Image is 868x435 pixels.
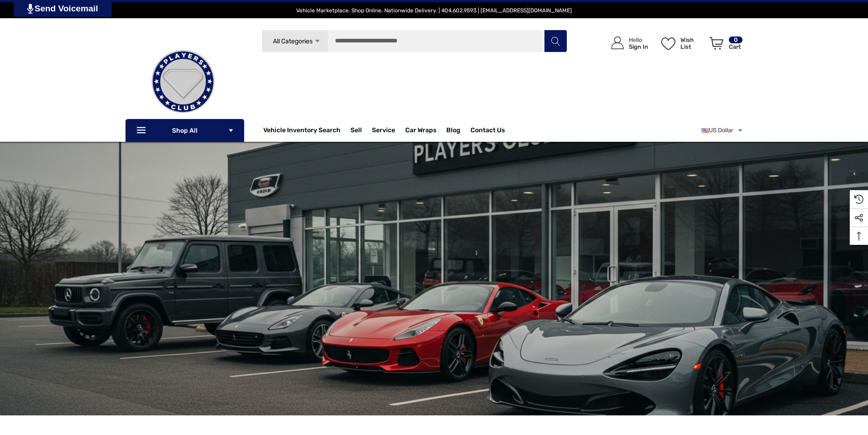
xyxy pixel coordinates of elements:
[296,7,572,14] span: Vehicle Marketplace. Shop Online. Nationwide Delivery. | 404.602.9593 | [EMAIL_ADDRESS][DOMAIN_NAME]
[710,37,723,50] svg: Review Your Cart
[611,36,624,49] svg: Icon User Account
[350,126,362,136] span: Sell
[701,121,743,140] a: USD
[405,121,446,140] a: Car Wraps
[263,126,340,136] a: Vehicle Inventory Search
[601,27,653,59] a: Sign in
[854,213,863,223] svg: Social Media
[261,30,328,52] a: All Categories Icon Arrow Down Icon Arrow Up
[854,195,863,204] svg: Recently Viewed
[680,36,705,50] p: Wish List
[850,232,868,241] svg: Top
[314,38,321,45] svg: Icon Arrow Down
[446,126,460,136] a: Blog
[729,43,743,50] p: Cart
[405,126,436,136] span: Car Wraps
[228,127,234,134] svg: Icon Arrow Down
[544,30,567,52] button: Search
[372,126,395,136] a: Service
[661,37,675,50] svg: Wish List
[471,126,505,136] a: Contact Us
[729,36,743,43] p: 0
[125,119,244,142] p: Shop All
[657,27,706,59] a: Wish List Wish List
[137,36,229,127] img: Players Club | Cars For Sale
[629,36,648,43] p: Hello
[350,121,372,140] a: Sell
[136,125,149,136] svg: Icon Line
[272,37,312,45] span: All Categories
[27,4,33,14] img: PjwhLS0gR2VuZXJhdG9yOiBHcmF2aXQuaW8gLS0+PHN2ZyB4bWxucz0iaHR0cDovL3d3dy53My5vcmcvMjAwMC9zdmciIHhtb...
[706,27,743,63] a: Cart with 0 items
[629,43,648,50] p: Sign In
